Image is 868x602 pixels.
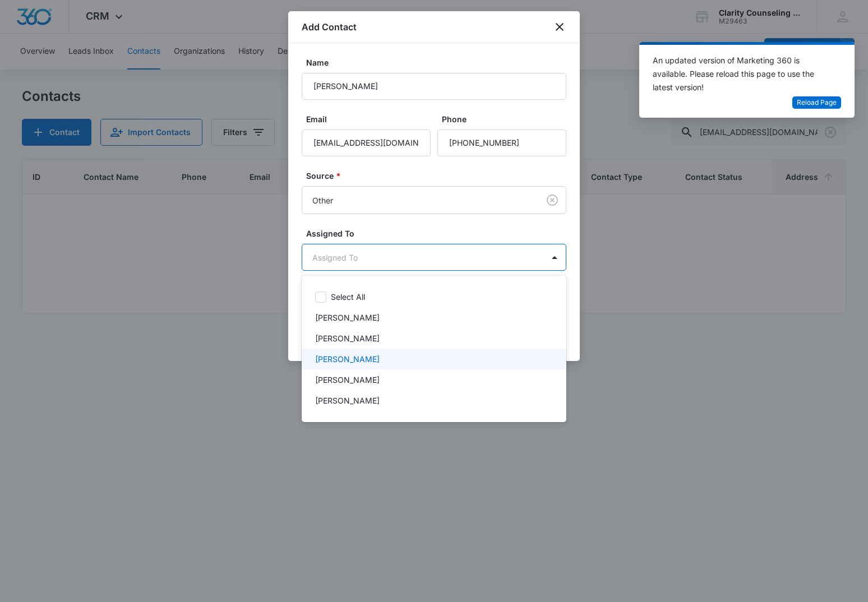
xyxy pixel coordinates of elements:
span: Reload Page [797,98,837,108]
p: [PERSON_NAME] [315,312,380,323]
p: [PERSON_NAME] [315,374,380,386]
p: [PERSON_NAME] [315,332,380,344]
p: [PERSON_NAME] [315,395,380,406]
div: An updated version of Marketing 360 is available. Please reload this page to use the latest version! [653,54,828,94]
p: Select All [331,291,365,303]
p: [PERSON_NAME] [315,353,380,365]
